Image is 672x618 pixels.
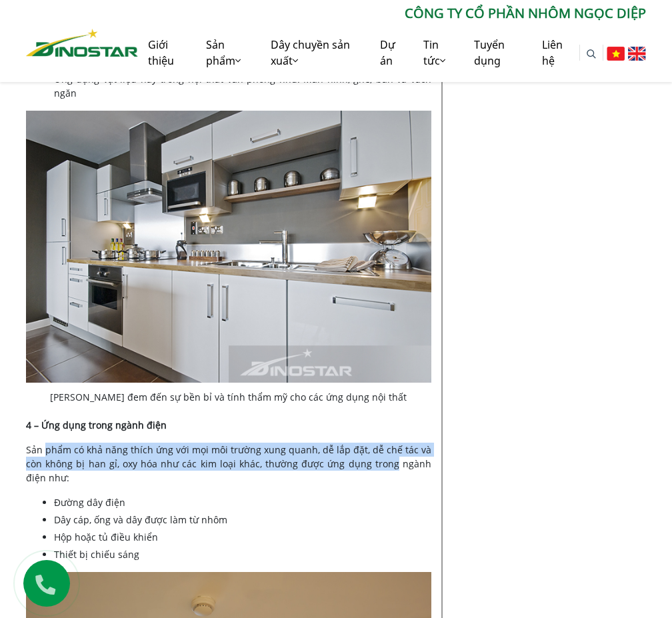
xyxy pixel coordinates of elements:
span: Thiết bị chiếu sáng [54,548,139,561]
span: Ứng dụng vật liệu này trong nội thất văn phòng như: Màn hình, ghế, bàn và vách ngăn [54,73,431,99]
span: Sản phẩm có khả năng thích ứng với mọi môi trường xung quanh, dễ lắp đặt, dễ chế tác và còn không... [26,443,431,484]
a: Sản phẩm [196,23,261,82]
a: Giới thiệu [138,23,196,82]
a: Dây chuyền sản xuất [261,23,370,82]
span: Hộp hoặc tủ điều khiển [54,531,158,543]
p: CÔNG TY CỔ PHẦN NHÔM NGỌC DIỆP [138,3,646,23]
figcaption: [PERSON_NAME] đem đến sự bền bỉ và tính thẩm mỹ cho các ứng dụng nội thất [26,390,431,404]
b: 4 – Ứng dụng trong ngành điện [26,419,167,431]
img: Tiếng Việt [607,47,625,61]
a: Dự án [370,23,413,82]
span: Đường dây điện [54,496,125,509]
img: Nội thất ứng dụng từ nhôm định hình [26,111,431,382]
a: Tuyển dụng [464,23,532,82]
img: English [628,47,646,61]
a: Liên hệ [532,23,579,82]
a: Tin tức [413,23,464,82]
span: Dây cáp, ống và dây được làm từ nhôm [54,513,227,526]
img: search [587,49,596,59]
img: Nhôm Dinostar [26,29,138,57]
